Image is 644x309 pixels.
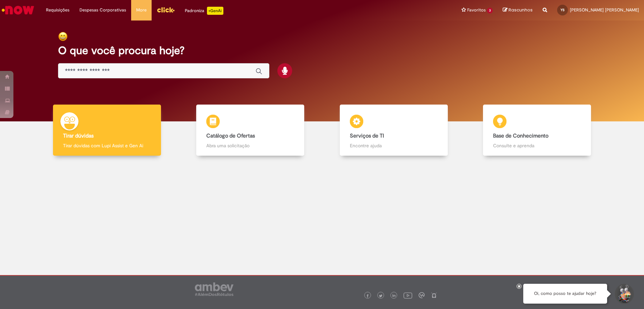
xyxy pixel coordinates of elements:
[207,7,223,15] p: +GenAi
[523,284,607,304] div: Oi, como posso te ajudar hoje?
[404,291,412,300] img: logo_footer_youtube.png
[179,105,322,156] a: Catálogo de Ofertas Abra uma solicitação
[508,7,533,13] span: Rascunhos
[392,294,396,298] img: logo_footer_linkedin.png
[63,142,151,149] p: Tirar dúvidas com Lupi Assist e Gen Ai
[350,142,438,149] p: Encontre ajuda
[614,284,634,304] button: Iniciar Conversa de Suporte
[79,7,126,13] span: Despesas Corporativas
[58,45,586,56] h2: O que você procura hoje?
[493,132,548,139] b: Base de Conhecimento
[493,142,581,149] p: Consulte e aprenda
[466,105,609,156] a: Base de Conhecimento Consulte e aprenda
[467,7,486,13] span: Favoritos
[185,7,223,15] div: Padroniza
[570,7,639,13] span: [PERSON_NAME] [PERSON_NAME]
[431,292,437,298] img: logo_footer_naosei.png
[58,32,68,41] img: happy-face.png
[195,282,233,296] img: logo_footer_ambev_rotulo_gray.png
[136,7,147,13] span: More
[63,132,94,139] b: Tirar dúvidas
[350,132,384,139] b: Serviços de TI
[503,7,533,13] a: Rascunhos
[1,3,35,17] img: ServiceNow
[206,142,294,149] p: Abra uma solicitação
[487,8,493,13] span: 3
[366,294,369,298] img: logo_footer_facebook.png
[206,132,255,139] b: Catálogo de Ofertas
[46,7,69,13] span: Requisições
[419,292,425,298] img: logo_footer_workplace.png
[560,8,565,12] span: YS
[157,5,175,15] img: click_logo_yellow_360x200.png
[322,105,466,156] a: Serviços de TI Encontre ajuda
[35,105,179,156] a: Tirar dúvidas Tirar dúvidas com Lupi Assist e Gen Ai
[379,294,382,298] img: logo_footer_twitter.png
